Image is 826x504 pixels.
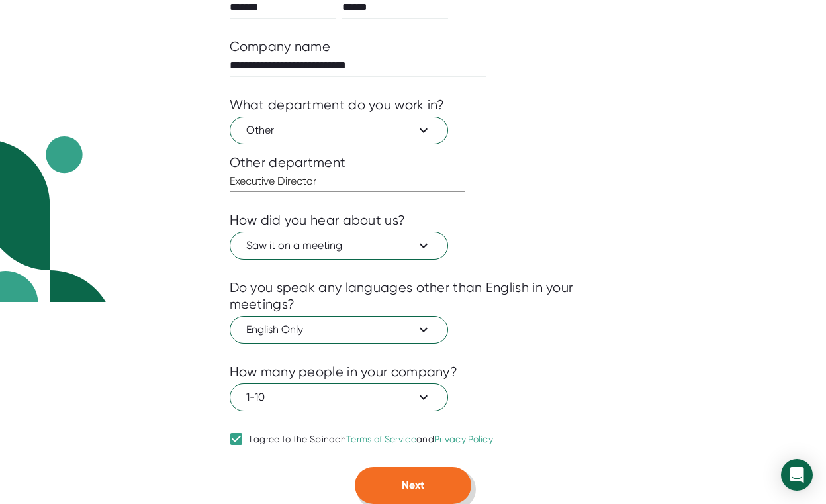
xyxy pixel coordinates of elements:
[402,479,424,491] span: Next
[230,38,331,55] div: Company name
[230,117,448,144] button: Other
[230,316,448,344] button: English Only
[230,212,406,228] div: How did you hear about us?
[246,322,432,338] span: English Only
[346,434,416,444] a: Terms of Service
[434,434,493,444] a: Privacy Policy
[246,238,432,254] span: Saw it on a meeting
[230,97,445,113] div: What department do you work in?
[246,389,432,405] span: 1-10
[250,434,494,446] div: I agree to the Spinach and
[230,383,448,411] button: 1-10
[230,154,597,171] div: Other department
[355,467,471,504] button: Next
[230,364,458,380] div: How many people in your company?
[230,279,597,313] div: Do you speak any languages other than English in your meetings?
[230,232,448,260] button: Saw it on a meeting
[781,459,813,491] div: Open Intercom Messenger
[230,171,465,192] input: What department?
[246,123,432,138] span: Other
